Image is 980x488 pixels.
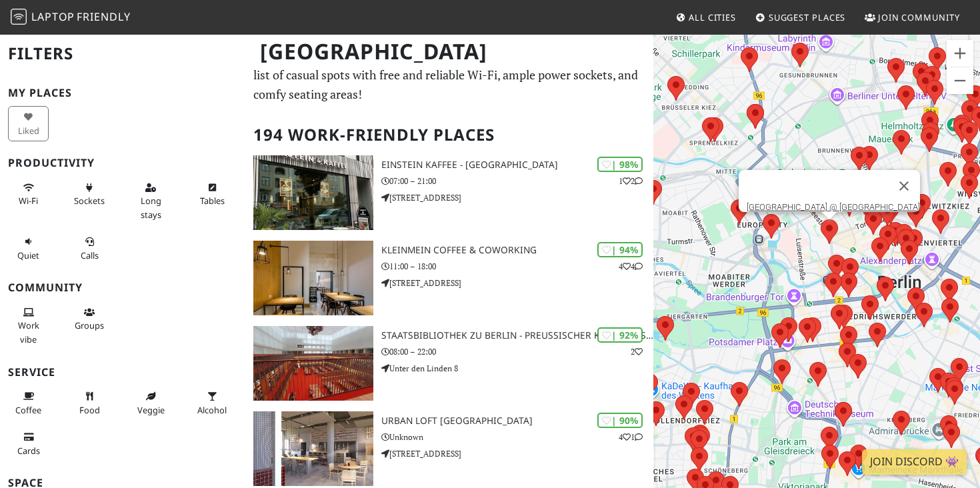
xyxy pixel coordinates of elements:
[381,175,653,187] p: 07:00 – 21:00
[670,5,741,29] a: All Cities
[631,345,643,358] p: 2
[245,241,654,315] a: KleinMein Coffee & Coworking | 94% 44 KleinMein Coffee & Coworking 11:00 – 18:00 [STREET_ADDRESS]
[19,195,38,207] span: Stable Wi-Fi
[11,9,27,25] img: LaptopFriendly
[8,157,237,169] h3: Productivity
[947,40,973,67] button: Vergrößern
[245,326,654,401] a: Staatsbibliothek zu Berlin - Preußischer Kulturbesitz | 92% 2 Staatsbibliothek zu Berlin - Preußi...
[747,202,920,212] a: [GEOGRAPHIC_DATA] @ [GEOGRAPHIC_DATA]
[141,195,161,220] span: Long stays
[597,413,643,428] div: | 90%
[17,249,39,261] span: Quiet
[597,157,643,172] div: | 98%
[381,447,653,460] p: [STREET_ADDRESS]
[381,415,653,427] h3: URBAN LOFT [GEOGRAPHIC_DATA]
[253,326,373,401] img: Staatsbibliothek zu Berlin - Preußischer Kulturbesitz
[381,362,653,375] p: Unter den Linden 8
[8,385,49,421] button: Coffee
[245,155,654,230] a: Einstein Kaffee - Charlottenburg | 98% 12 Einstein Kaffee - [GEOGRAPHIC_DATA] 07:00 – 21:00 [STRE...
[192,385,233,421] button: Alcohol
[619,175,643,187] p: 1 2
[381,260,653,273] p: 11:00 – 18:00
[245,411,654,486] a: URBAN LOFT Berlin | 90% 41 URBAN LOFT [GEOGRAPHIC_DATA] Unknown [STREET_ADDRESS]
[381,345,653,358] p: 08:00 – 22:00
[597,242,643,257] div: | 94%
[381,159,653,171] h3: Einstein Kaffee - [GEOGRAPHIC_DATA]
[381,330,653,341] h3: Staatsbibliothek zu Berlin - Preußischer Kulturbesitz
[75,319,104,331] span: Group tables
[253,241,373,315] img: KleinMein Coffee & Coworking
[619,431,643,443] p: 4 1
[253,155,373,230] img: Einstein Kaffee - Charlottenburg
[18,319,39,345] span: People working
[947,67,973,94] button: Verkleinern
[8,301,49,350] button: Work vibe
[131,177,171,225] button: Long stays
[131,385,171,421] button: Veggie
[192,177,233,212] button: Tables
[11,6,131,29] a: LaptopFriendly LaptopFriendly
[8,231,49,266] button: Quiet
[137,404,165,416] span: Veggie
[8,426,49,461] button: Cards
[69,231,110,266] button: Calls
[381,191,653,204] p: [STREET_ADDRESS]
[689,11,736,23] span: All Cities
[769,11,846,23] span: Suggest Places
[79,404,100,416] span: Food
[17,445,40,457] span: Credit cards
[197,404,227,416] span: Alcohol
[253,115,646,155] h2: 194 Work-Friendly Places
[69,301,110,337] button: Groups
[597,327,643,343] div: | 92%
[859,5,965,29] a: Join Community
[74,195,105,207] span: Power sockets
[8,366,237,379] h3: Service
[619,260,643,273] p: 4 4
[249,33,651,70] h1: [GEOGRAPHIC_DATA]
[8,87,237,99] h3: My Places
[750,5,851,29] a: Suggest Places
[77,9,130,24] span: Friendly
[381,245,653,256] h3: KleinMein Coffee & Coworking
[8,177,49,212] button: Wi-Fi
[69,177,110,212] button: Sockets
[381,277,653,289] p: [STREET_ADDRESS]
[253,411,373,486] img: URBAN LOFT Berlin
[8,33,237,74] h2: Filters
[200,195,225,207] span: Work-friendly tables
[31,9,75,24] span: Laptop
[878,11,960,23] span: Join Community
[8,281,237,294] h3: Community
[69,385,110,421] button: Food
[15,404,41,416] span: Coffee
[888,170,920,202] button: Schließen
[381,431,653,443] p: Unknown
[81,249,99,261] span: Video/audio calls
